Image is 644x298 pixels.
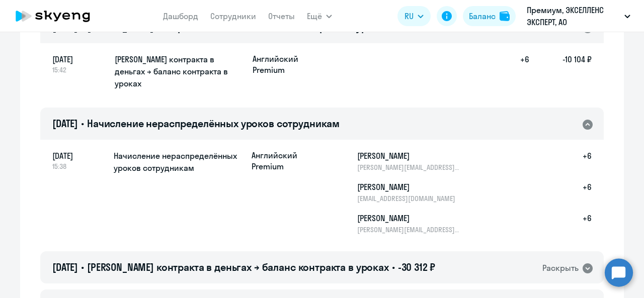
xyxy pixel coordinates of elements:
[497,53,529,90] h5: +6
[52,65,107,74] span: 15:42
[542,262,579,274] div: Раскрыть
[529,53,592,90] h5: -10 104 ₽
[527,4,620,28] p: Премиум, ЭКСЕЛЛЕНС ЭКСПЕРТ, АО
[87,117,340,130] span: Начисление нераспределённых уроков сотрудникам
[463,6,516,26] button: Балансbalance
[307,10,322,22] span: Ещё
[87,261,389,273] span: [PERSON_NAME] контракта в деньгах → баланс контракта в уроках
[81,117,84,130] span: •
[405,10,414,22] span: RU
[52,117,78,130] span: [DATE]
[357,212,461,224] h5: [PERSON_NAME]
[392,261,395,273] span: •
[115,53,245,89] h5: [PERSON_NAME] контракта в деньгах → баланс контракта в уроках
[522,4,635,28] button: Премиум, ЭКСЕЛЛЕНС ЭКСПЕРТ, АО
[114,150,244,174] h5: Начисление нераспределённых уроков сотрудникам
[52,162,106,171] span: 15:38
[357,181,461,193] h5: [PERSON_NAME]
[253,53,328,75] p: Английский Premium
[559,212,592,234] h5: +6
[469,10,496,22] div: Баланс
[357,150,461,162] h5: [PERSON_NAME]
[397,6,431,26] button: RU
[163,11,198,21] a: Дашборд
[398,261,436,273] span: -30 312 ₽
[559,181,592,203] h5: +6
[268,11,295,21] a: Отчеты
[559,150,592,172] h5: +6
[357,163,461,172] p: [PERSON_NAME][EMAIL_ADDRESS][DOMAIN_NAME]
[500,11,510,21] img: balance
[357,225,461,234] p: [PERSON_NAME][EMAIL_ADDRESS][DOMAIN_NAME]
[52,150,106,162] span: [DATE]
[307,6,332,26] button: Ещё
[81,261,84,273] span: •
[357,194,461,203] p: [EMAIL_ADDRESS][DOMAIN_NAME]
[52,53,107,65] span: [DATE]
[210,11,256,21] a: Сотрудники
[52,261,78,273] span: [DATE]
[252,150,327,172] p: Английский Premium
